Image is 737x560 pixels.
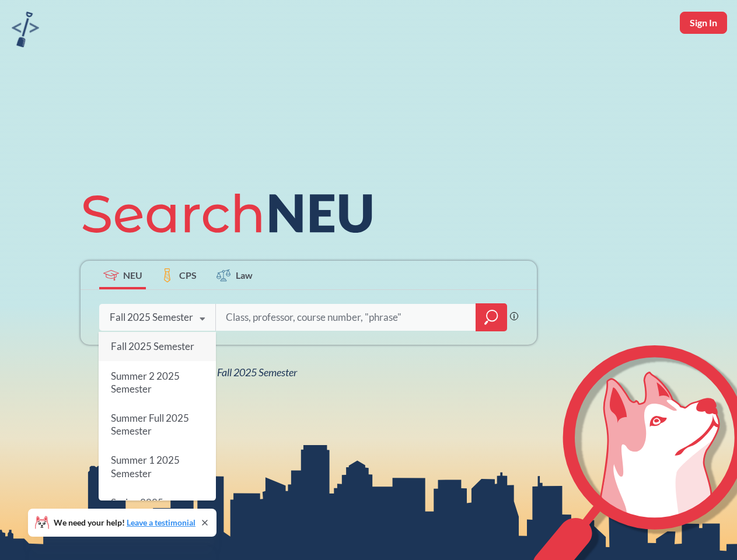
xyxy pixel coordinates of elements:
img: sandbox logo [12,12,39,47]
span: Summer Full 2025 Semester [111,412,189,437]
span: NEU Fall 2025 Semester [195,366,297,379]
a: sandbox logo [12,12,39,51]
span: Spring 2025 Semester [111,496,163,521]
button: Sign In [680,12,727,34]
svg: magnifying glass [484,309,498,325]
span: NEU [123,268,142,282]
span: Fall 2025 Semester [111,340,194,352]
a: Leave a testimonial [127,517,195,527]
span: Summer 1 2025 Semester [111,454,180,480]
div: magnifying glass [476,303,507,331]
input: Class, professor, course number, "phrase" [225,305,467,330]
span: Summer 2 2025 Semester [111,370,180,395]
span: CPS [179,268,197,282]
span: We need your help! [54,519,195,527]
span: Law [236,268,253,282]
div: Fall 2025 Semester [110,311,193,324]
